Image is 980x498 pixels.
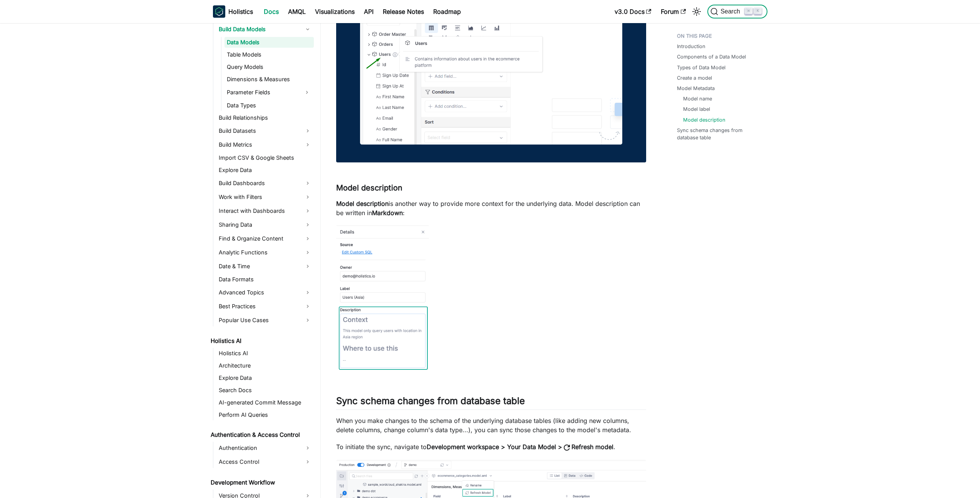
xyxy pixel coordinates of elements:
p: To initiate the sync, navigate to . [336,442,646,452]
a: Table Models [224,49,314,60]
a: Query Models [224,62,314,72]
kbd: K [754,8,762,15]
h2: Sync schema changes from database table [336,395,646,410]
a: Release Notes [378,5,429,18]
p: is another way to provide more context for the underlying data. Model description can be written ... [336,199,646,217]
a: v3.0 Docs [610,5,656,18]
a: Data Models [224,37,314,48]
a: Import CSV & Google Sheets [216,152,314,163]
a: Build Dashboards [216,177,314,189]
a: Authentication & Access Control [208,429,314,440]
a: Best Practices [216,300,314,313]
p: When you make changes to the schema of the underlying database tables (like adding new columns, d... [336,416,646,434]
a: Build Relationships [216,112,314,123]
a: AMQL [283,5,310,18]
a: Data Types [224,100,314,111]
strong: Markdown [372,209,403,217]
a: Parameter Fields [224,86,300,99]
a: Development Workflow [208,477,314,488]
a: Explore Data [216,373,314,383]
a: Visualizations [310,5,359,18]
strong: Model description [336,200,389,207]
a: Introduction [677,43,705,50]
button: Switch between dark and light mode (currently light mode) [690,5,703,18]
a: Dimensions & Measures [224,74,314,85]
a: Build Datasets [216,125,314,137]
a: Interact with Dashboards [216,205,314,217]
kbd: ⌘ [745,8,752,15]
a: Types of Data Model [677,64,725,71]
button: Expand sidebar category 'Parameter Fields' [300,86,314,99]
a: Sharing Data [216,219,314,231]
a: Analytic Functions [216,246,314,259]
span: refresh [562,443,571,452]
a: Roadmap [429,5,466,18]
a: Components of a Data Model [677,53,746,60]
a: AI-generated Commit Message [216,397,314,408]
a: Docs [259,5,283,18]
a: Holistics AI [216,348,314,359]
a: Create a model [677,74,712,82]
a: Model Metadata [677,85,715,92]
a: Architecture [216,360,314,371]
a: Access Control [216,456,314,468]
a: Forum [656,5,690,18]
a: API [359,5,378,18]
a: Holistics AI [208,336,314,346]
img: Holistics [213,5,225,18]
a: Perform AI Queries [216,409,314,420]
a: Advanced Topics [216,286,314,299]
a: HolisticsHolistics [213,5,253,18]
a: Build Data Models [216,23,314,35]
h3: Model description [336,183,646,193]
strong: Development workspace > Your Data Model > Refresh model [427,443,613,451]
a: Work with Filters [216,191,314,203]
a: Model label [683,105,710,113]
a: Authentication [216,442,314,454]
a: Search Docs [216,385,314,396]
a: Find & Organize Content [216,232,314,245]
button: Search (Command+K) [707,5,767,18]
a: Date & Time [216,260,314,272]
a: Model description [683,116,725,124]
a: Data Formats [216,274,314,285]
span: Search [718,8,745,15]
a: Explore Data [216,165,314,175]
nav: Docs sidebar [205,23,321,498]
a: Popular Use Cases [216,314,314,326]
a: Sync schema changes from database table [677,127,763,141]
a: Build Metrics [216,139,314,151]
b: Holistics [228,7,253,16]
a: Model name [683,95,712,102]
